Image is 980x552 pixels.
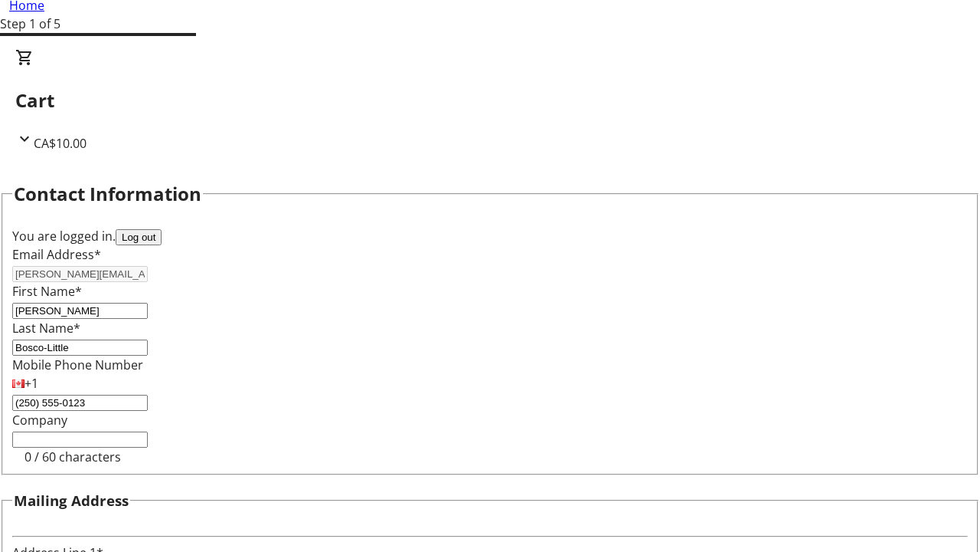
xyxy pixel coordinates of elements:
label: First Name* [12,283,82,300]
label: Last Name* [12,320,80,337]
h2: Contact Information [14,180,201,208]
h3: Mailing Address [14,490,129,511]
div: You are logged in. [12,227,968,245]
input: (506) 234-5678 [12,395,148,411]
div: CartCA$10.00 [15,48,965,153]
h2: Cart [15,87,965,114]
label: Mobile Phone Number [12,356,143,373]
button: Log out [116,229,162,245]
tr-character-limit: 0 / 60 characters [24,449,121,465]
label: Email Address* [12,246,101,263]
span: CA$10.00 [34,135,87,152]
label: Company [12,412,67,429]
